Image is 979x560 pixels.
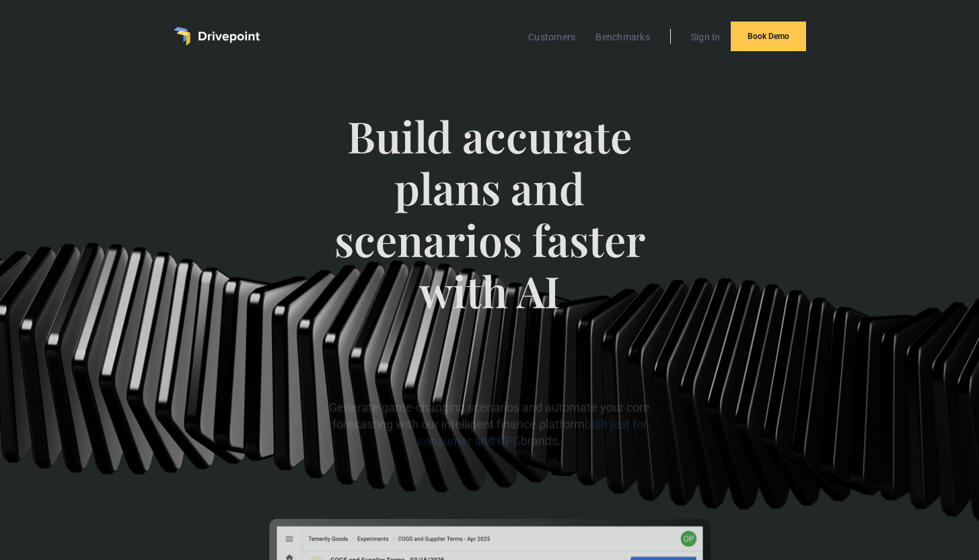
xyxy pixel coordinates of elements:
[174,27,260,46] a: home
[323,110,656,344] span: Build accurate plans and scenarios faster with AI
[521,28,582,46] a: Customers
[684,28,727,46] a: Sign In
[323,399,656,450] p: Generate game-changing scenarios and automate your core forecasting with our intelligent finance ...
[589,28,657,46] a: Benchmarks
[731,22,806,51] a: Book Demo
